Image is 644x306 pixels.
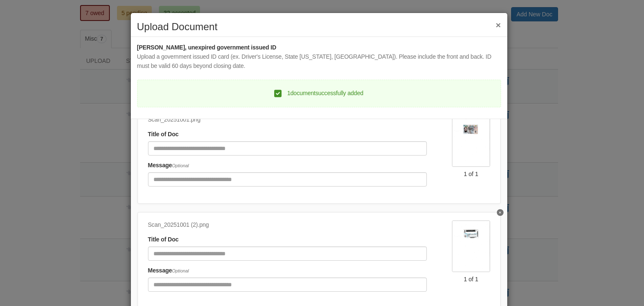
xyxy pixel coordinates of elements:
[172,268,189,273] span: Optional
[452,115,490,167] img: Scan_20251001.png
[148,235,179,244] label: Title of Doc
[148,220,427,230] div: Scan_20251001 (2).png
[148,246,427,261] input: Document Title
[148,277,427,292] input: Include any comments on this document
[148,141,427,156] input: Document Title
[137,43,501,52] div: [PERSON_NAME], unexpired government issued ID
[148,266,189,275] label: Message
[148,115,427,124] div: Scan_20251001.png
[137,52,501,71] div: Upload a government issued ID card (ex. Driver's License, State [US_STATE], [GEOGRAPHIC_DATA]). P...
[148,161,189,170] label: Message
[452,220,490,272] img: Scan_20251001 (2).png
[148,172,427,187] input: Include any comments on this document
[137,21,501,32] h2: Upload Document
[274,89,363,98] div: 1 document successfully added
[148,130,179,139] label: Title of Doc
[452,275,490,283] div: 1 of 1
[452,170,490,178] div: 1 of 1
[497,209,504,216] button: Delete undefined
[172,163,189,168] span: Optional
[496,21,501,29] button: ×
